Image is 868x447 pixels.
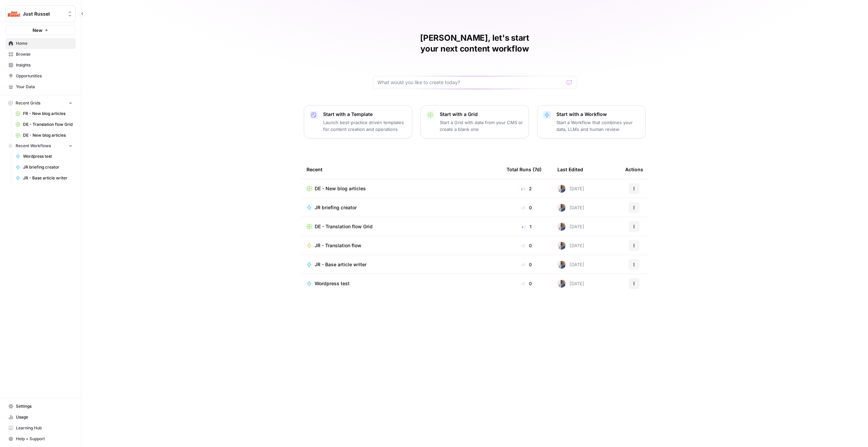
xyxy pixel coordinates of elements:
div: Last Edited [557,160,583,179]
span: Recent Workflows [16,143,51,149]
span: JR - Base article writer [23,175,73,181]
button: Start with a GridStart a Grid with data from your CMS or create a blank one [420,105,529,138]
a: Insights [5,60,76,71]
div: [DATE] [557,241,584,250]
p: Start with a Template [323,111,407,118]
div: [DATE] [557,184,584,193]
a: JR briefing creator [13,162,76,173]
a: DE - Translation flow Grid [307,223,496,230]
input: What would you like to create today? [377,79,564,86]
div: 0 [507,261,547,268]
div: 1 [507,223,547,230]
span: DE - Translation flow Grid [23,121,73,128]
div: Actions [625,160,643,179]
a: Usage [5,412,76,423]
div: [DATE] [557,222,584,231]
span: New [33,27,42,34]
button: Start with a WorkflowStart a Workflow that combines your data, LLMs and human review [537,105,646,138]
p: Start with a Workflow [556,111,640,118]
span: JR - Translation flow [315,242,361,249]
div: 0 [507,280,547,287]
span: Home [16,40,73,46]
span: Help + Support [16,436,73,442]
span: Settings [16,403,73,409]
img: 542af2wjek5zirkck3dd1n2hljhm [557,203,566,212]
a: Browse [5,49,76,60]
img: 542af2wjek5zirkck3dd1n2hljhm [557,222,566,231]
h1: [PERSON_NAME], let's start your next content workflow [373,33,576,54]
span: Opportunities [16,73,73,79]
a: Wordpress test [13,151,76,162]
a: DE - Translation flow Grid [13,119,76,130]
span: JR - Base article writer [315,261,367,268]
a: JR - Translation flow [307,242,496,249]
div: Total Runs (7d) [507,160,541,179]
span: Wordpress test [315,280,350,287]
div: 2 [507,185,547,192]
span: FR - New blog articles [23,111,73,117]
img: 542af2wjek5zirkck3dd1n2hljhm [557,241,566,250]
span: Wordpress test [23,153,73,159]
a: Learning Hub [5,423,76,433]
span: DE - New blog articles [315,185,366,192]
button: Recent Grids [5,98,76,108]
a: Settings [5,401,76,412]
a: DE - New blog articles [307,185,496,192]
a: Your Data [5,81,76,92]
button: Help + Support [5,433,76,444]
span: DE - Translation flow Grid [315,223,373,230]
span: Your Data [16,84,73,90]
span: Just Russel [23,11,64,17]
button: New [5,25,76,35]
div: [DATE] [557,203,584,212]
span: JR briefing creator [23,164,73,170]
div: 0 [507,204,547,211]
span: Usage [16,414,73,420]
div: [DATE] [557,279,584,288]
a: JR - Base article writer [307,261,496,268]
a: FR - New blog articles [13,108,76,119]
span: DE - New blog articles [23,132,73,138]
a: Home [5,38,76,49]
span: Browse [16,51,73,57]
a: DE - New blog articles [13,130,76,141]
img: 542af2wjek5zirkck3dd1n2hljhm [557,260,566,269]
img: 542af2wjek5zirkck3dd1n2hljhm [557,184,566,193]
div: Recent [307,160,496,179]
p: Start a Grid with data from your CMS or create a blank one [440,119,523,133]
p: Launch best-practice driven templates for content creation and operations [323,119,407,133]
span: Recent Grids [16,100,40,106]
p: Start with a Grid [440,111,523,118]
span: JR briefing creator [315,204,357,211]
a: Opportunities [5,71,76,81]
a: JR briefing creator [307,204,496,211]
a: Wordpress test [307,280,496,287]
button: Start with a TemplateLaunch best-practice driven templates for content creation and operations [304,105,412,138]
span: Insights [16,62,73,68]
img: Just Russel Logo [8,8,20,20]
span: Learning Hub [16,425,73,431]
button: Recent Workflows [5,141,76,151]
button: Workspace: Just Russel [5,5,76,22]
img: 542af2wjek5zirkck3dd1n2hljhm [557,279,566,288]
p: Start a Workflow that combines your data, LLMs and human review [556,119,640,133]
a: JR - Base article writer [13,173,76,183]
div: 0 [507,242,547,249]
div: [DATE] [557,260,584,269]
